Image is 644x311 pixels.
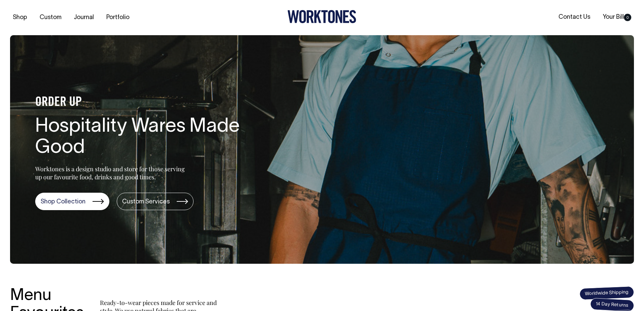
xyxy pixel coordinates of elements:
span: Worldwide Shipping [579,286,634,300]
p: Worktones is a design studio and store for those serving up our favourite food, drinks and good t... [35,165,188,181]
a: Contact Us [556,12,593,23]
h4: ORDER UP [35,96,250,110]
a: Journal [71,12,97,23]
a: Your Bill0 [600,12,634,23]
a: Portfolio [104,12,132,23]
a: Shop Collection [35,193,109,210]
h1: Hospitality Wares Made Good [35,116,250,159]
a: Custom [37,12,64,23]
a: Custom Services [117,193,194,210]
span: 0 [624,14,631,21]
a: Shop [10,12,30,23]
